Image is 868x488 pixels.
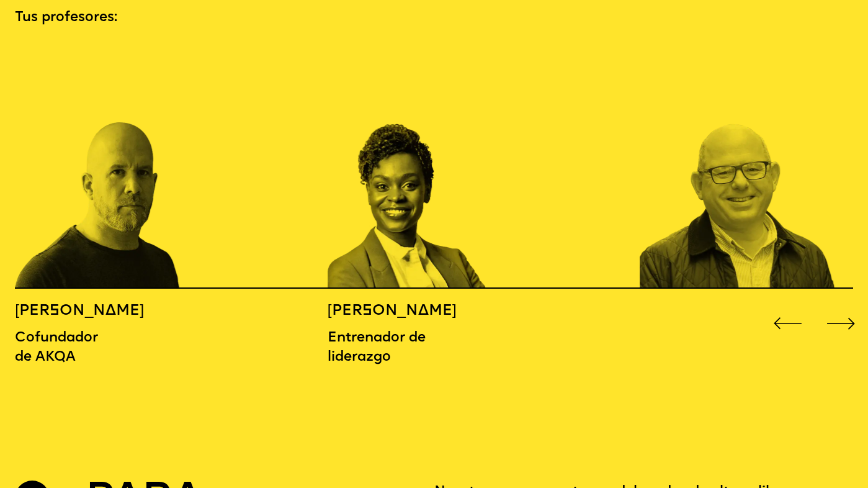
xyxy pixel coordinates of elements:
[640,45,848,289] div: 9 / 16
[771,306,805,341] div: Diapositiva anterior
[328,329,484,368] p: Entrenador de liderazgo
[15,45,223,289] div: 7/16
[328,302,484,321] h5: [PERSON_NAME]
[15,329,171,368] p: Cofundador de AKQA
[15,9,852,28] p: Tus profesores:
[328,45,536,289] div: 8/16
[823,306,858,341] div: Siguiente diapositiva
[15,302,171,321] h5: [PERSON_NAME]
